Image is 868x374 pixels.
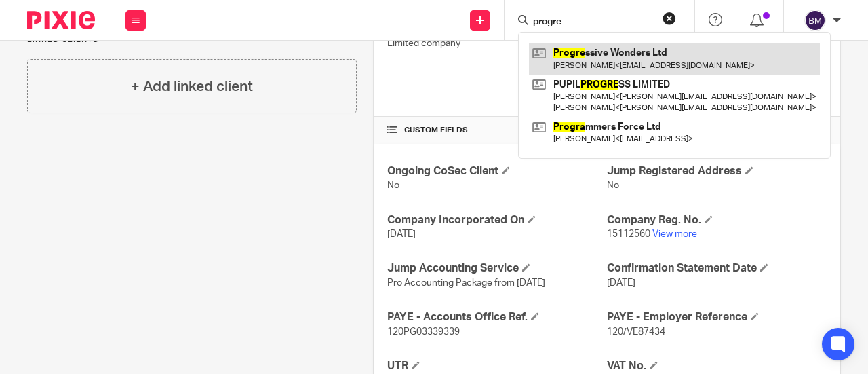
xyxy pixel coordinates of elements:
[387,213,607,227] h4: Company Incorporated On
[607,359,827,373] h4: VAT No.
[607,213,827,227] h4: Company Reg. No.
[607,164,827,179] h4: Jump Registered Address
[27,11,95,29] img: Pixie
[387,181,399,190] span: No
[607,310,827,324] h4: PAYE - Employer Reference
[607,229,650,239] span: 15112560
[804,10,826,31] img: svg%3E
[387,310,607,324] h4: PAYE - Accounts Office Ref.
[387,37,607,50] p: Limited company
[652,229,697,239] a: View more
[387,359,607,373] h4: UTR
[387,278,545,288] span: Pro Accounting Package from [DATE]
[607,278,635,288] span: [DATE]
[607,261,827,276] h4: Confirmation Statement Date
[387,164,607,179] h4: Ongoing CoSec Client
[387,261,607,276] h4: Jump Accounting Service
[387,125,607,136] h4: CUSTOM FIELDS
[387,229,416,239] span: [DATE]
[607,181,619,190] span: No
[663,12,676,25] button: Clear
[131,76,253,97] h4: + Add linked client
[532,16,654,29] input: Search
[387,327,460,337] span: 120PG03339339
[607,327,665,337] span: 120/VE87434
